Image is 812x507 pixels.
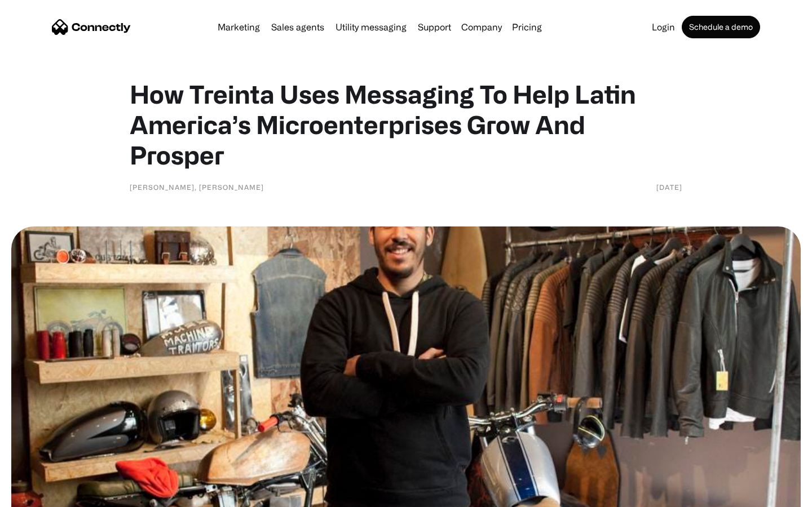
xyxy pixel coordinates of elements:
div: Company [461,19,502,35]
div: [DATE] [656,181,682,193]
aside: Language selected: English [11,487,68,503]
a: Login [647,23,679,32]
ul: Language list [23,487,68,503]
a: Support [413,23,456,32]
a: Utility messaging [331,23,411,32]
h1: How Treinta Uses Messaging To Help Latin America’s Microenterprises Grow And Prosper [130,79,682,170]
div: [PERSON_NAME], [PERSON_NAME] [130,181,264,193]
a: Marketing [213,23,264,32]
a: Sales agents [267,23,329,32]
a: Schedule a demo [682,16,760,38]
a: Pricing [507,23,546,32]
